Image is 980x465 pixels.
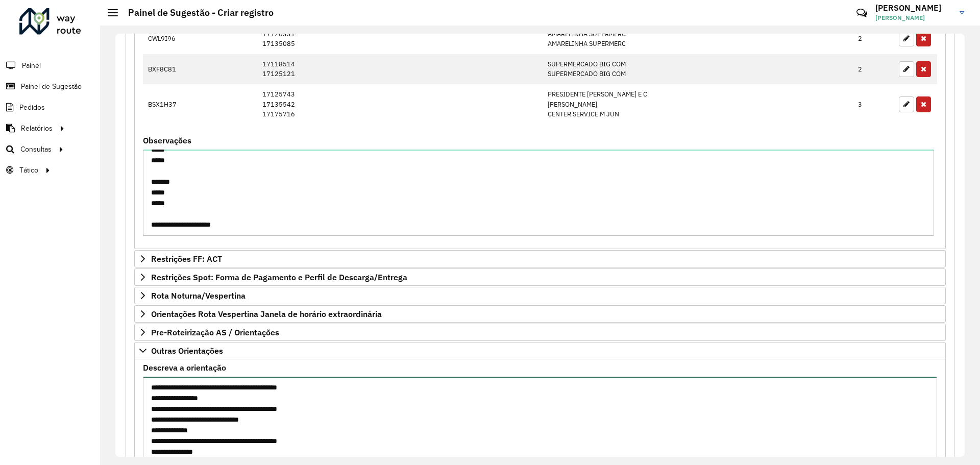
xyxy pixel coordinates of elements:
[151,273,407,281] span: Restrições Spot: Forma de Pagamento e Perfil de Descarga/Entrega
[151,255,222,263] span: Restrições FF: ACT
[542,54,852,84] td: SUPERMERCADO BIG COM SUPERMERCADO BIG COM
[151,328,279,336] span: Pre-Roteirização AS / Orientações
[143,23,257,54] td: CWL9I96
[134,268,946,286] a: Restrições Spot: Forma de Pagamento e Perfil de Descarga/Entrega
[143,134,191,146] label: Observações
[21,123,53,134] span: Relatórios
[143,361,226,374] label: Descreva a orientação
[151,347,223,355] span: Outras Orientações
[542,23,852,54] td: AMARELINHA SUPERMERC AMARELINHA SUPERMERC
[257,23,543,54] td: 17120331 17135085
[134,250,946,267] a: Restrições FF: ACT
[853,54,894,84] td: 2
[853,84,894,125] td: 3
[22,60,41,71] span: Painel
[20,144,52,155] span: Consultas
[853,23,894,54] td: 2
[151,291,246,300] span: Rota Noturna/Vespertina
[19,102,45,113] span: Pedidos
[118,7,274,18] h2: Painel de Sugestão - Criar registro
[19,165,38,176] span: Tático
[134,287,946,304] a: Rota Noturna/Vespertina
[875,13,952,22] span: [PERSON_NAME]
[875,3,952,13] h3: [PERSON_NAME]
[21,81,82,92] span: Painel de Sugestão
[257,54,543,84] td: 17118514 17125121
[143,84,257,125] td: BSX1H37
[134,305,946,323] a: Orientações Rota Vespertina Janela de horário extraordinária
[257,84,543,125] td: 17125743 17135542 17175716
[134,342,946,359] a: Outras Orientações
[542,84,852,125] td: PRESIDENTE [PERSON_NAME] E C [PERSON_NAME] CENTER SERVICE M JUN
[851,2,873,24] a: Contato Rápido
[134,324,946,341] a: Pre-Roteirização AS / Orientações
[151,310,382,318] span: Orientações Rota Vespertina Janela de horário extraordinária
[143,54,257,84] td: BXF8C81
